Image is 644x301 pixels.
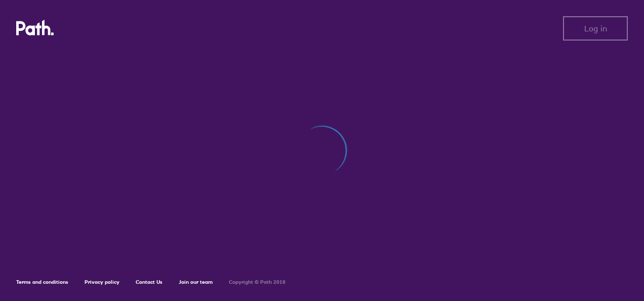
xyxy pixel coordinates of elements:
[584,24,607,33] span: Log in
[563,16,628,41] button: Log in
[85,279,119,285] a: Privacy policy
[16,279,68,285] a: Terms and conditions
[179,279,213,285] a: Join our team
[229,279,286,285] h6: Copyright © Path 2018
[136,279,163,285] a: Contact Us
